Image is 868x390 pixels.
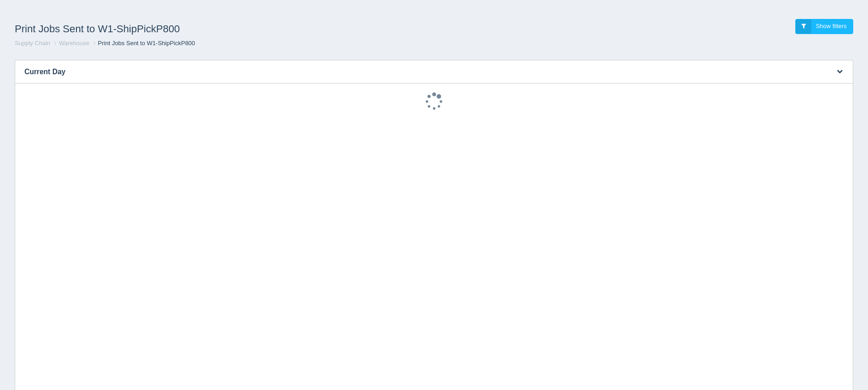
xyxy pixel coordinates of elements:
li: Print Jobs Sent to W1-ShipPickP800 [91,39,195,48]
a: Warehouse [59,40,89,47]
span: Show filters [816,23,847,30]
a: Supply Chain [15,40,50,47]
h3: Current Day [15,60,825,83]
a: Show filters [795,19,853,34]
h1: Print Jobs Sent to W1-ShipPickP800 [15,19,434,39]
